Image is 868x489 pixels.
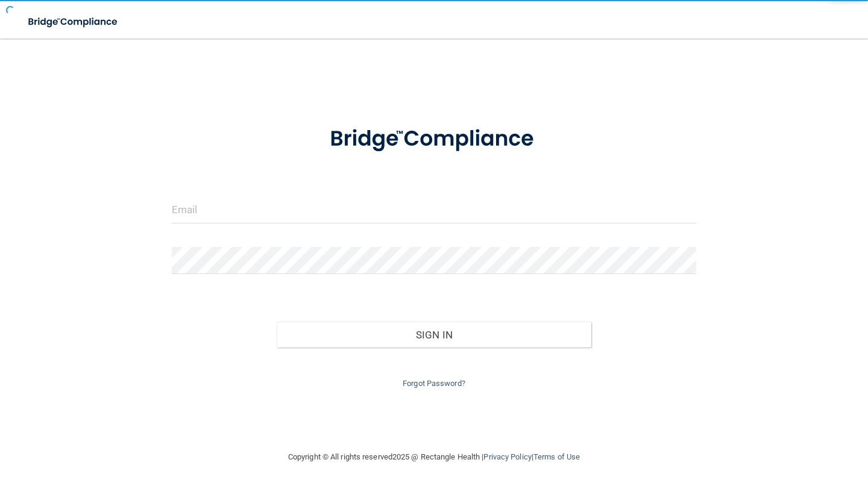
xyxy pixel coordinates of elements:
a: Forgot Password? [403,379,465,388]
img: bridge_compliance_login_screen.278c3ca4.svg [18,10,129,34]
div: Copyright © All rights reserved 2025 @ Rectangle Health | | [214,438,654,476]
button: Sign In [277,322,591,348]
img: bridge_compliance_login_screen.278c3ca4.svg [307,111,561,167]
a: Privacy Policy [483,452,531,461]
input: Email [172,196,696,223]
a: Terms of Use [533,452,580,461]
